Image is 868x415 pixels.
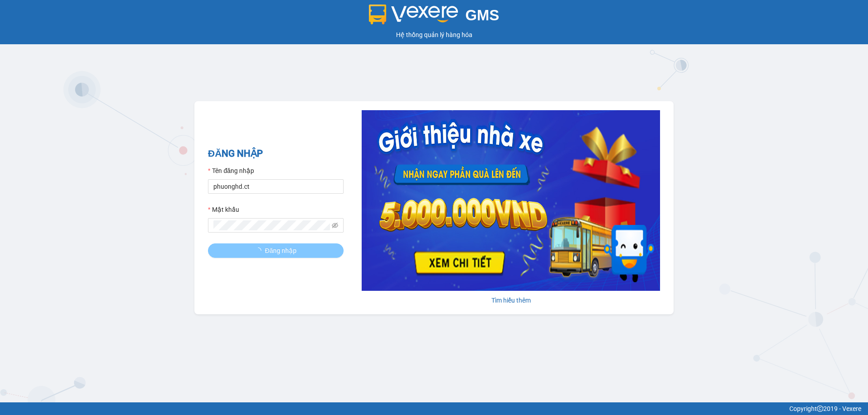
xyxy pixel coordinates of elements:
[7,404,861,414] div: Copyright 2019 - Vexere
[208,166,254,176] label: Tên đăng nhập
[208,243,344,258] button: Đăng nhập
[369,5,458,24] img: logo 2
[208,179,344,194] input: Tên đăng nhập
[369,14,500,21] a: GMS
[817,406,823,412] span: copyright
[362,110,660,291] img: banner-0
[255,247,265,254] span: loading
[265,246,297,256] span: Đăng nhập
[332,222,338,228] span: eye-invisible
[362,295,660,305] div: Tìm hiểu thêm
[2,30,866,40] div: Hệ thống quản lý hàng hóa
[208,146,344,161] h2: ĐĂNG NHẬP
[213,220,330,230] input: Mật khẩu
[465,7,499,23] span: GMS
[208,205,239,214] label: Mật khẩu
